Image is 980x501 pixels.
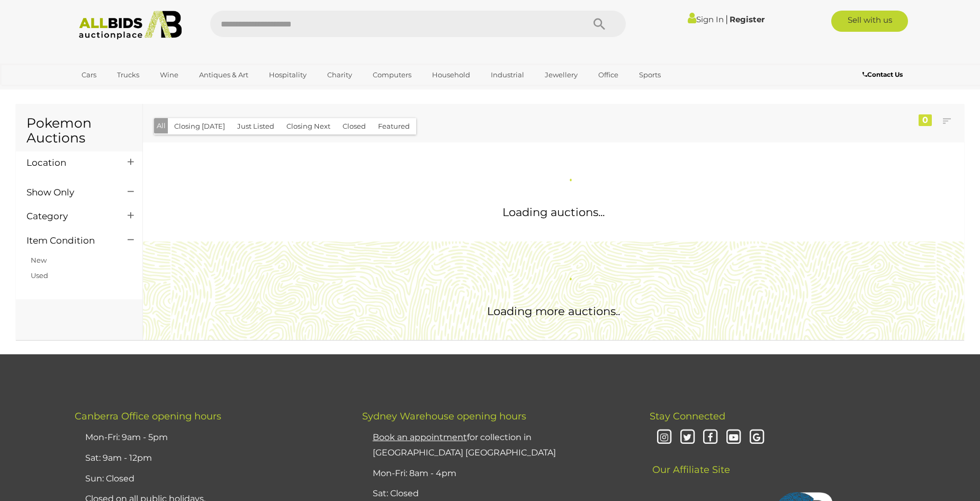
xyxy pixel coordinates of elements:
i: Instagram [655,428,673,447]
span: Stay Connected [650,410,725,422]
a: Wine [153,66,185,84]
span: Canberra Office opening hours [75,410,221,422]
h4: Location [26,158,112,168]
button: Closing Next [280,118,337,135]
a: Office [591,66,625,84]
span: Loading auctions... [502,205,605,219]
h4: Item Condition [26,236,112,246]
button: All [154,118,168,133]
span: Loading more auctions.. [487,305,620,318]
a: Register [730,14,765,24]
li: Sun: Closed [83,469,336,489]
a: Charity [320,66,359,84]
a: Household [425,66,477,84]
li: Mon-Fri: 9am - 5pm [83,427,336,448]
span: | [725,13,728,25]
li: Mon-Fri: 8am - 4pm [370,463,623,484]
div: 0 [919,114,932,126]
a: Contact Us [862,69,905,80]
button: Closing [DATE] [168,118,231,135]
i: Twitter [678,428,697,447]
button: Closed [336,118,372,135]
li: Sat: 9am - 12pm [83,448,336,469]
h4: Category [26,211,112,221]
h1: Pokemon Auctions [26,116,132,145]
a: Computers [366,66,418,84]
a: Sports [632,66,668,84]
span: Our Affiliate Site [650,448,730,476]
a: Antiques & Art [192,66,255,84]
b: Contact Us [862,70,903,78]
i: Youtube [724,428,743,447]
u: Book an appointment [373,432,467,442]
a: Sell with us [831,11,908,32]
a: Jewellery [538,66,585,84]
a: Hospitality [262,66,313,84]
button: Featured [372,118,416,135]
a: Sign In [688,14,724,24]
h4: Show Only [26,187,112,198]
a: Cars [75,66,103,84]
a: Industrial [484,66,531,84]
a: Used [31,271,48,280]
a: [GEOGRAPHIC_DATA] [75,84,164,101]
img: Allbids.com.au [73,11,188,40]
a: New [31,256,47,264]
button: Search [573,11,626,37]
i: Facebook [701,428,720,447]
span: Sydney Warehouse opening hours [362,410,526,422]
a: Book an appointmentfor collection in [GEOGRAPHIC_DATA] [GEOGRAPHIC_DATA] [373,432,556,458]
a: Trucks [110,66,146,84]
i: Google [748,428,766,447]
button: Just Listed [231,118,281,135]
